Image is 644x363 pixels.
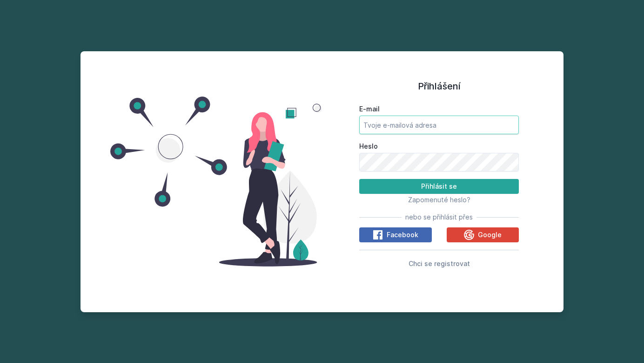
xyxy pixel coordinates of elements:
[359,179,519,194] button: Přihlásit se
[447,227,519,242] button: Google
[359,116,519,134] input: Tvoje e-mailová adresa
[405,212,473,222] span: nebo se přihlásit přes
[359,79,519,93] h1: Přihlášení
[409,260,470,267] span: Chci se registrovat
[478,230,502,240] span: Google
[387,230,418,240] span: Facebook
[359,142,519,151] label: Heslo
[359,104,519,114] label: E-mail
[359,227,432,242] button: Facebook
[408,196,470,204] span: Zapomenuté heslo?
[409,258,470,269] button: Chci se registrovat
